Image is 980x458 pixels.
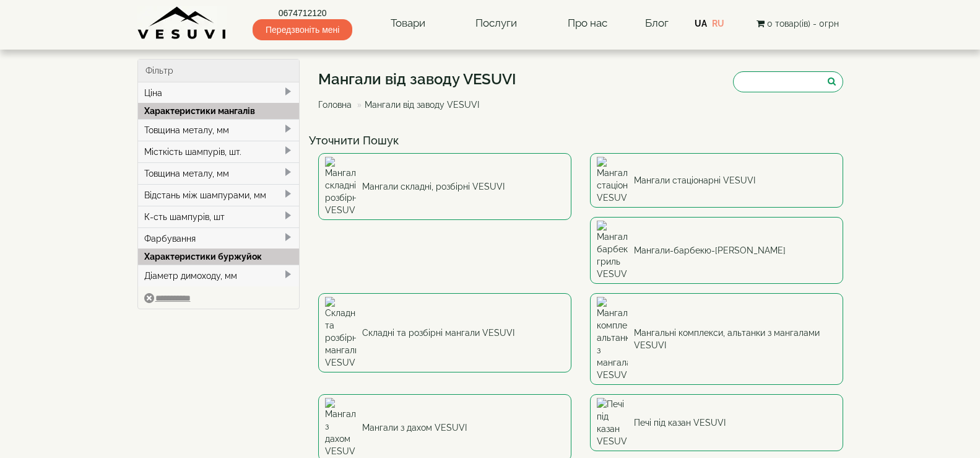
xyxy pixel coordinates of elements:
button: 0 товар(ів) - 0грн [753,17,843,30]
div: Характеристики буржуйок [138,249,300,265]
a: Печі під казан VESUVI Печі під казан VESUVI [590,394,843,451]
li: Мангали від заводу VESUVI [354,99,479,111]
a: Мангали-барбекю-гриль VESUVI Мангали-барбекю-[PERSON_NAME] [590,217,843,284]
img: Складні та розбірні мангали VESUVI [325,297,356,369]
img: Печі під казан VESUVI [597,398,628,447]
h1: Мангали від заводу VESUVI [318,71,516,87]
div: Фільтр [138,59,300,82]
h4: Уточнити Пошук [309,134,852,147]
a: UA [695,19,707,29]
div: Відстань між шампурами, мм [138,184,300,206]
div: К-сть шампурів, шт [138,206,300,227]
img: Мангальні комплекси, альтанки з мангалами VESUVI [597,297,628,381]
div: Товщина металу, мм [138,162,300,184]
div: Діаметр димоходу, мм [138,265,300,286]
a: Мангали стаціонарні VESUVI Мангали стаціонарні VESUVI [590,153,843,208]
div: Фарбування [138,227,300,249]
div: Ціна [138,82,300,103]
span: Передзвоніть мені [253,19,352,40]
a: Головна [318,100,352,110]
a: Мангальні комплекси, альтанки з мангалами VESUVI Мангальні комплекси, альтанки з мангалами VESUVI [590,293,843,385]
div: Характеристики мангалів [138,103,300,119]
a: Мангали складні, розбірні VESUVI Мангали складні, розбірні VESUVI [318,153,571,220]
a: Про нас [555,9,620,38]
a: RU [712,19,724,29]
a: Блог [645,17,669,29]
a: 0674712120 [253,7,352,19]
img: Мангали-барбекю-гриль VESUVI [597,221,628,280]
span: 0 товар(ів) - 0грн [767,19,839,29]
div: Місткість шампурів, шт. [138,141,300,162]
a: Складні та розбірні мангали VESUVI Складні та розбірні мангали VESUVI [318,293,571,372]
a: Товари [378,9,438,38]
img: Мангали стаціонарні VESUVI [597,157,628,204]
a: Послуги [463,9,529,38]
img: Завод VESUVI [137,6,227,40]
div: Товщина металу, мм [138,119,300,141]
img: Мангали з дахом VESUVI [325,398,356,457]
img: Мангали складні, розбірні VESUVI [325,157,356,216]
